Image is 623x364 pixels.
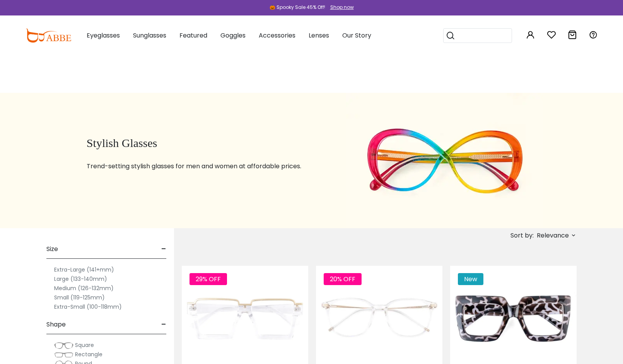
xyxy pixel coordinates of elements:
span: Size [46,240,58,258]
span: Relevance [537,229,569,243]
span: - [161,240,166,258]
label: Extra-Large (141+mm) [54,265,114,274]
div: 🎃 Spooky Sale 45% Off! [270,4,325,11]
span: 29% OFF [189,273,227,285]
img: Square.png [54,342,73,349]
span: Eyeglasses [87,31,120,40]
label: Extra-Small (100-118mm) [54,302,122,311]
span: 20% OFF [324,273,362,285]
p: Trend-setting stylish glasses for men and women at affordable prices. [87,162,327,171]
label: Large (133-140mm) [54,274,107,284]
div: Shop now [330,4,354,11]
span: Featured [179,31,207,40]
label: Medium (126-132mm) [54,284,114,293]
span: Accessories [259,31,295,40]
span: Shape [46,315,66,334]
span: - [161,315,166,334]
span: Our Story [342,31,371,40]
span: New [458,273,483,285]
img: stylish glasses [346,93,543,228]
span: Rectangle [75,350,102,358]
h1: Stylish Glasses [87,136,327,150]
span: Sort by: [510,231,534,240]
span: Goggles [220,31,246,40]
img: abbeglasses.com [26,29,71,43]
span: Lenses [309,31,329,40]
img: Rectangle.png [54,351,73,359]
span: Square [75,341,94,349]
a: Shop now [326,4,354,10]
label: Small (119-125mm) [54,293,105,302]
span: Sunglasses [133,31,166,40]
